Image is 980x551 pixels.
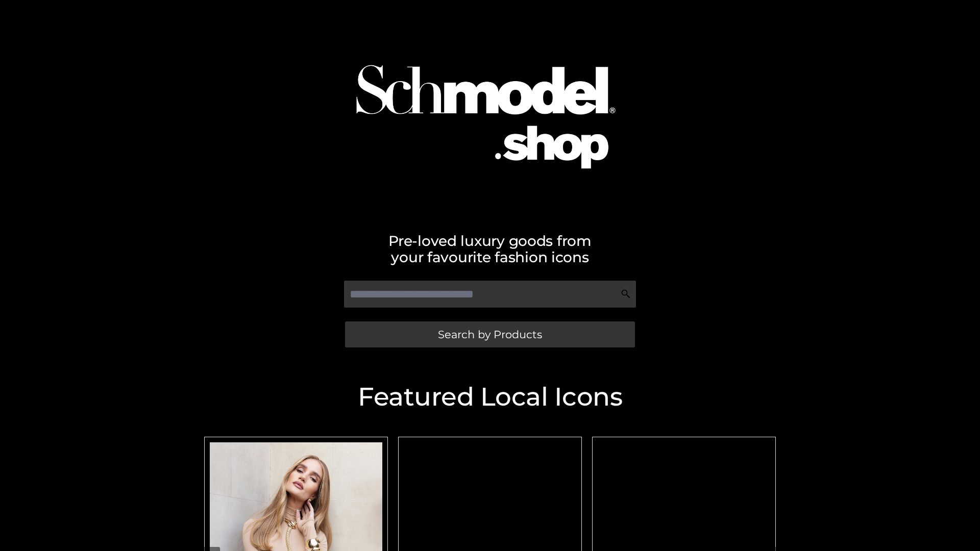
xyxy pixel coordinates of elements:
h2: Pre-loved luxury goods from your favourite fashion icons [199,233,781,265]
a: Search by Products [345,321,635,347]
span: Search by Products [438,329,542,340]
img: Search Icon [621,289,631,299]
h2: Featured Local Icons​ [199,384,781,410]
